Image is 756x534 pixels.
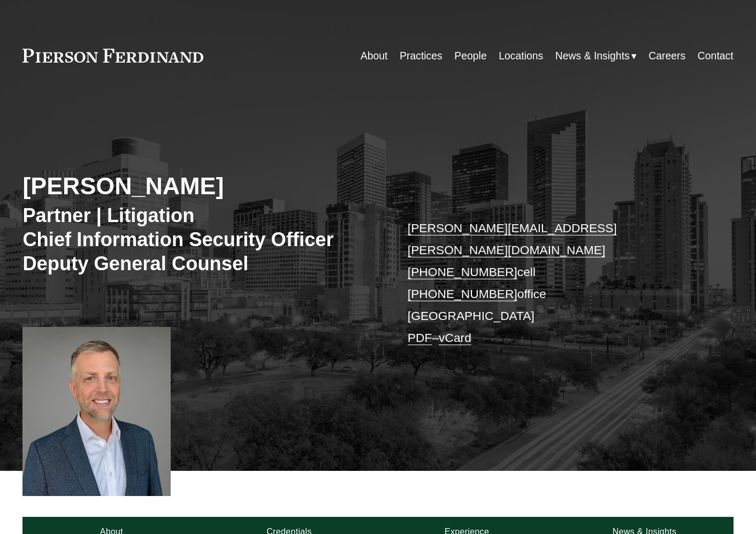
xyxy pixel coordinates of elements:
[648,45,685,66] a: Careers
[400,45,442,66] a: Practices
[439,331,471,345] a: vCard
[408,221,617,257] a: [PERSON_NAME][EMAIL_ADDRESS][PERSON_NAME][DOMAIN_NAME]
[555,47,630,65] span: News & Insights
[698,45,734,66] a: Contact
[454,45,486,66] a: People
[408,265,517,279] a: [PHONE_NUMBER]
[555,45,637,66] a: folder dropdown
[408,287,517,301] a: [PHONE_NUMBER]
[499,45,543,66] a: Locations
[22,204,378,276] h3: Partner | Litigation Chief Information Security Officer Deputy General Counsel
[361,45,388,66] a: About
[22,171,378,200] h2: [PERSON_NAME]
[408,217,704,349] p: cell office [GEOGRAPHIC_DATA] –
[408,331,432,345] a: PDF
